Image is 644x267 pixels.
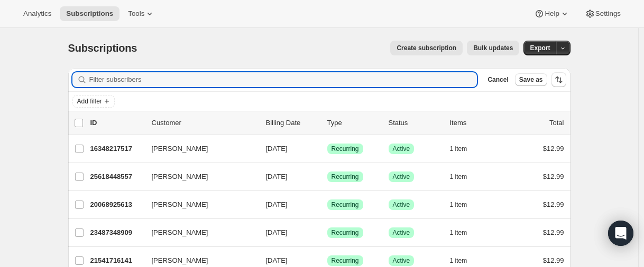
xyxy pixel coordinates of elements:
span: 1 item [450,228,467,237]
span: Tools [128,9,144,18]
span: $12.99 [543,228,564,236]
button: 1 item [450,169,479,184]
span: [DATE] [266,256,288,264]
span: [PERSON_NAME] [152,199,208,210]
button: Sort the results [551,72,566,87]
button: 1 item [450,197,479,212]
button: Bulk updates [467,41,519,55]
span: [PERSON_NAME] [152,144,208,154]
p: 23487348909 [90,227,143,238]
span: [DATE] [266,228,288,236]
span: Active [393,256,410,265]
span: Save as [519,75,543,84]
p: Customer [152,118,257,128]
div: Open Intercom Messenger [608,221,633,246]
span: $12.99 [543,256,564,264]
p: 16348217517 [90,144,143,154]
p: 20068925613 [90,199,143,210]
button: [PERSON_NAME] [145,224,251,241]
button: Save as [515,73,547,86]
span: Recurring [332,173,359,181]
p: 25618448557 [90,171,143,182]
div: Items [450,118,503,128]
button: Export [523,41,556,55]
div: 25618448557[PERSON_NAME][DATE]SuccessRecurringSuccessActive1 item$12.99 [90,169,564,184]
span: $12.99 [543,173,564,180]
span: 1 item [450,256,467,265]
span: $12.99 [543,201,564,208]
button: 1 item [450,225,479,240]
button: 1 item [450,141,479,156]
span: Active [393,228,410,237]
span: 1 item [450,145,467,153]
span: Active [393,201,410,209]
p: ID [90,118,143,128]
button: Create subscription [390,41,463,55]
span: [PERSON_NAME] [152,255,208,266]
span: Recurring [332,145,359,153]
p: Total [549,118,564,128]
button: Tools [122,6,161,21]
button: Analytics [17,6,58,21]
span: [DATE] [266,145,288,152]
span: Add filter [77,97,102,106]
span: Settings [595,9,621,18]
span: Analytics [23,9,51,18]
button: Settings [578,6,627,21]
button: [PERSON_NAME] [145,196,251,213]
div: 23487348909[PERSON_NAME][DATE]SuccessRecurringSuccessActive1 item$12.99 [90,225,564,240]
span: Bulk updates [473,44,513,52]
span: Create subscription [397,44,456,52]
button: [PERSON_NAME] [145,168,251,185]
span: 1 item [450,173,467,181]
div: Type [327,118,380,128]
input: Filter subscribers [89,72,477,87]
button: Cancel [483,73,512,86]
p: 21541716141 [90,255,143,266]
p: Billing Date [266,118,319,128]
span: Recurring [332,201,359,209]
p: Status [389,118,441,128]
span: Cancel [487,75,508,84]
span: Recurring [332,228,359,237]
span: Subscriptions [66,9,113,18]
div: IDCustomerBilling DateTypeStatusItemsTotal [90,118,564,128]
span: Active [393,173,410,181]
span: Subscriptions [68,42,137,54]
span: $12.99 [543,145,564,152]
span: [PERSON_NAME] [152,171,208,182]
button: [PERSON_NAME] [145,140,251,157]
span: Export [530,44,550,52]
button: Subscriptions [60,6,119,21]
button: Add filter [72,95,115,108]
div: 20068925613[PERSON_NAME][DATE]SuccessRecurringSuccessActive1 item$12.99 [90,197,564,212]
div: 16348217517[PERSON_NAME][DATE]SuccessRecurringSuccessActive1 item$12.99 [90,141,564,156]
span: [PERSON_NAME] [152,227,208,238]
span: [DATE] [266,201,288,208]
span: 1 item [450,201,467,209]
button: Help [528,6,576,21]
span: Recurring [332,256,359,265]
span: [DATE] [266,173,288,180]
span: Active [393,145,410,153]
span: Help [545,9,559,18]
